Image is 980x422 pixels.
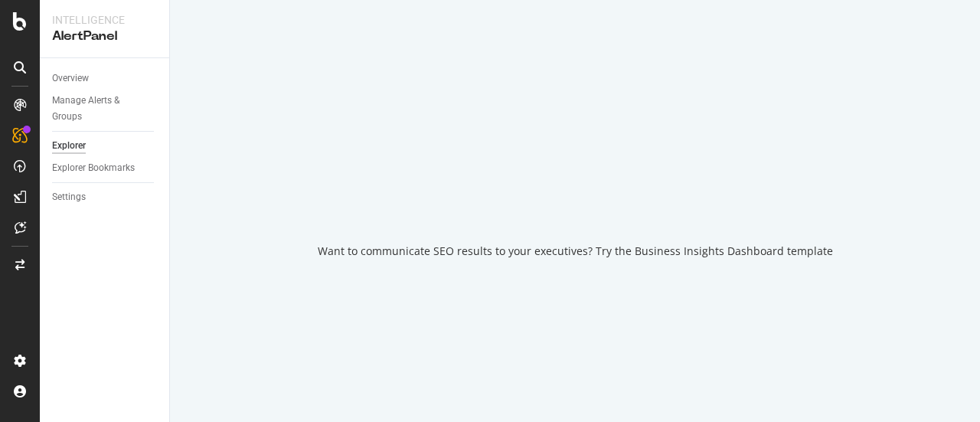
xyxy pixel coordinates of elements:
[52,160,135,176] div: Explorer Bookmarks
[52,160,158,176] a: Explorer Bookmarks
[52,70,89,87] div: Overview
[52,70,158,87] a: Overview
[520,164,630,219] div: animation
[52,138,86,154] div: Explorer
[52,93,158,125] a: Manage Alerts & Groups
[52,93,144,125] div: Manage Alerts & Groups
[52,189,86,205] div: Settings
[52,28,157,45] div: AlertPanel
[318,244,833,259] div: Want to communicate SEO results to your executives? Try the Business Insights Dashboard template
[52,189,158,205] a: Settings
[52,138,158,154] a: Explorer
[52,12,157,28] div: Intelligence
